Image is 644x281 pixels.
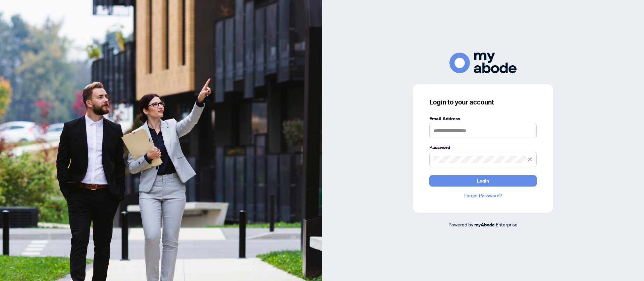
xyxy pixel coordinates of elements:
label: Email Address [429,115,537,122]
label: Password [429,144,537,151]
button: Login [429,175,537,187]
img: ma-logo [449,53,517,73]
a: Forgot Password? [429,192,537,199]
span: Login [477,175,489,186]
span: Enterprise [496,221,518,227]
span: Powered by [448,221,473,227]
a: myAbode [474,221,495,228]
span: eye-invisible [528,157,532,162]
h3: Login to your account [429,97,537,107]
